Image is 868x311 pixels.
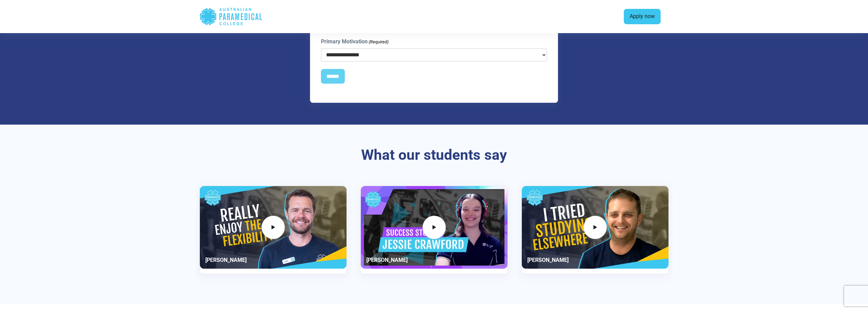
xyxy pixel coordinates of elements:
[624,9,661,25] a: Apply now
[368,39,388,45] span: (Required)
[521,186,669,274] div: 3 / 3
[321,38,388,46] label: Primary Motivation
[361,186,508,274] div: 2 / 3
[235,146,634,164] h3: What our students say
[200,186,347,274] div: 1 / 3
[200,5,263,28] div: Australian Paramedical College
